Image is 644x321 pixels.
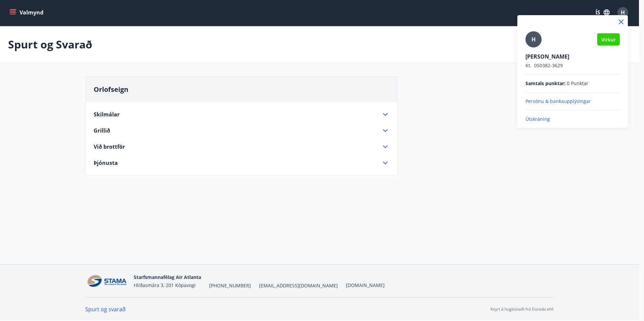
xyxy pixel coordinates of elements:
p: [PERSON_NAME] [525,53,620,60]
span: Virkur [601,36,616,43]
span: Kt. [525,62,532,69]
span: Samtals punktar : [525,80,566,87]
span: 0 Punktar [567,80,588,87]
p: 050382-3629 [525,62,620,69]
p: Persónu & bankaupplýsingar [525,98,620,105]
span: H [532,36,536,43]
p: Útskráning [525,116,620,122]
